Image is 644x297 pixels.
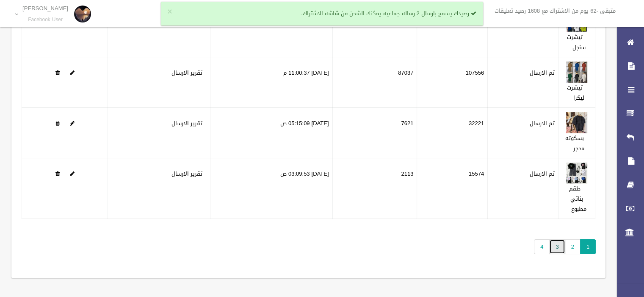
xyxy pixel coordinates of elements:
[417,57,488,108] td: 107556
[567,82,585,103] a: تيشرت ليكرا
[566,62,587,83] img: 638936715053871969.jpg
[417,158,488,219] td: 15574
[417,7,488,57] td: 28127
[530,169,555,179] label: تم الارسال
[210,158,332,219] td: [DATE] 03:09:53 ص
[566,112,587,133] img: 638936717155395993.jpg
[580,239,596,254] span: 1
[332,57,417,108] td: 87037
[566,168,587,179] a: Edit
[70,118,75,129] a: Edit
[70,168,75,179] a: Edit
[566,67,587,78] a: Edit
[22,17,68,23] small: Facebook User
[566,163,587,184] img: 638936731135407695.jpg
[171,168,202,179] a: تقرير الارسال
[565,239,580,254] a: 2
[332,158,417,219] td: 2113
[332,7,417,57] td: 9584
[210,57,332,108] td: [DATE] 11:00:37 م
[566,118,587,129] a: Edit
[332,108,417,158] td: 7621
[567,32,586,53] a: تيشرت سنجل
[569,183,587,214] a: طقم بناتي مطبوع
[210,7,332,57] td: [DATE] 02:17:01 ص
[534,239,550,254] a: 4
[171,67,202,78] a: تقرير الارسال
[161,2,483,25] div: رصيدك يسمح بارسال 2 رساله جماعيه يمكنك الشحن من شاشه الاشتراك.
[565,133,584,154] a: بسكوته محجر
[417,108,488,158] td: 32221
[530,68,555,78] label: تم الارسال
[210,108,332,158] td: [DATE] 05:15:09 ص
[549,239,565,254] a: 3
[530,118,555,129] label: تم الارسال
[167,8,172,16] button: ×
[22,5,68,11] p: [PERSON_NAME]
[70,67,75,78] a: Edit
[171,118,202,129] a: تقرير الارسال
